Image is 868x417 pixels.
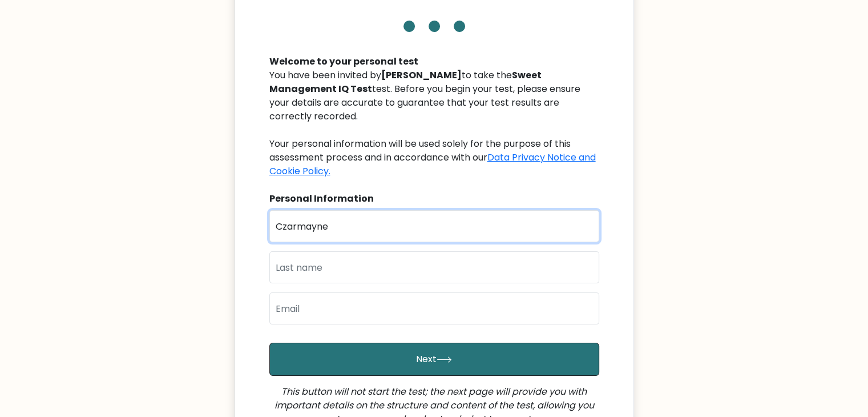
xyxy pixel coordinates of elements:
[269,210,599,242] input: First name
[269,251,599,283] input: Last name
[269,192,599,206] div: Personal Information
[381,69,462,82] b: [PERSON_NAME]
[269,151,596,178] a: Data Privacy Notice and Cookie Policy.
[269,55,599,69] div: Welcome to your personal test
[269,69,542,95] b: Sweet Management IQ Test
[269,343,599,376] button: Next
[269,292,599,324] input: Email
[269,69,599,178] div: You have been invited by to take the test. Before you begin your test, please ensure your details...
